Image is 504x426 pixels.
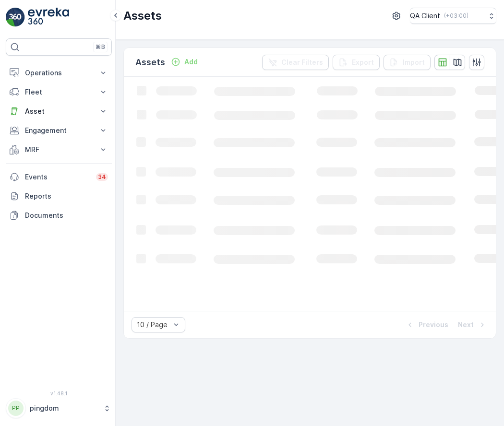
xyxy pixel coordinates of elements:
p: Next [458,320,474,330]
p: Clear Filters [281,58,323,67]
p: Assets [123,8,162,24]
button: QA Client(+03:00) [410,8,496,24]
p: ⌘B [96,43,105,51]
button: Engagement [6,121,112,140]
button: Asset [6,102,112,121]
p: Asset [25,106,93,116]
a: Documents [6,206,112,225]
button: Operations [6,63,112,83]
p: pingdom [30,403,98,413]
p: 34 [98,173,106,181]
button: Export [333,55,380,70]
p: Engagement [25,126,93,135]
p: QA Client [410,11,440,21]
button: MRF [6,140,112,159]
button: Fleet [6,83,112,102]
p: Reports [25,191,108,201]
a: Events34 [6,167,112,187]
button: Clear Filters [262,55,329,70]
a: Reports [6,187,112,206]
p: Documents [25,211,108,220]
p: ( +03:00 ) [444,12,468,20]
p: Export [352,58,374,67]
p: Events [25,172,90,182]
button: Next [457,319,488,331]
p: Operations [25,68,93,78]
button: Import [384,55,431,70]
img: logo_light-DOdMpM7g.png [28,8,69,27]
p: Add [184,57,198,67]
button: PPpingdom [6,398,112,418]
p: Assets [135,56,165,69]
button: Previous [404,319,449,331]
img: logo [6,8,25,27]
p: Import [403,58,425,67]
p: MRF [25,145,93,154]
p: Previous [419,320,448,330]
button: Add [167,56,202,68]
div: PP [8,401,24,416]
span: v 1.48.1 [6,390,112,396]
p: Fleet [25,87,93,97]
